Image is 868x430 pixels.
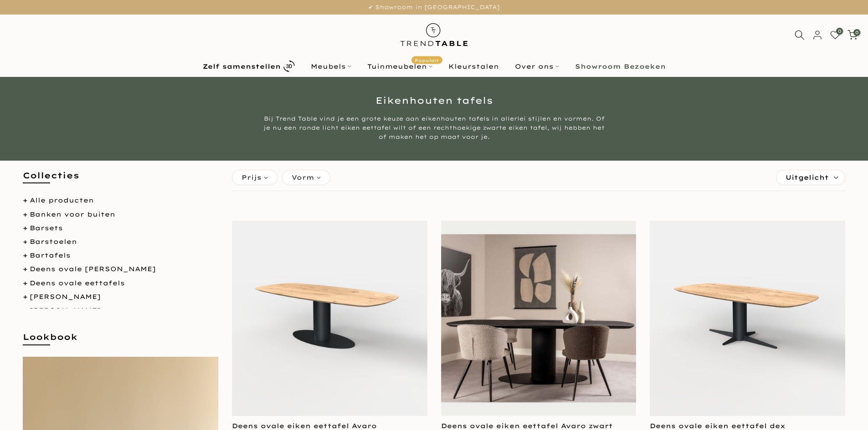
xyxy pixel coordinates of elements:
[836,28,843,35] span: 0
[411,56,442,64] span: Populair
[440,61,507,72] a: Kleurstalen
[575,63,666,70] b: Showroom Bezoeken
[195,58,303,74] a: Zelf samenstellen
[776,170,845,185] label: Sorteren:Uitgelicht
[203,63,281,70] b: Zelf samenstellen
[30,224,63,232] a: Barsets
[11,2,857,12] p: ✔ Showroom in [GEOGRAPHIC_DATA]
[30,293,101,301] a: [PERSON_NAME]
[292,172,314,182] span: Vorm
[30,238,77,246] a: Barstoelen
[30,265,156,273] a: Deens ovale [PERSON_NAME]
[168,96,701,105] h1: Eikenhouten tafels
[30,306,101,314] a: [PERSON_NAME]
[241,172,262,182] span: Prijs
[232,422,377,430] a: Deens ovale eiken eettafel Avaro
[830,30,840,40] a: 0
[23,331,218,352] h5: Lookbook
[30,279,125,287] a: Deens ovale eettafels
[30,251,71,259] a: Bartafels
[30,196,94,204] a: Alle producten
[263,114,605,142] div: Bij Trend Table vind je een grote keuze aan eikenhouten tafels in allerlei stijlen en vormen. Of ...
[567,61,673,72] a: Showroom Bezoeken
[853,29,860,36] span: 0
[30,210,115,218] a: Banken voor buiten
[786,170,829,185] span: Uitgelicht
[359,61,440,72] a: TuinmeubelenPopulair
[394,15,474,55] img: trend-table
[441,422,613,430] a: Deens ovale eiken eettafel Avaro zwart
[23,170,218,190] h5: Collecties
[650,422,786,430] a: Deens ovale eiken eettafel dex
[507,61,567,72] a: Over ons
[847,30,858,40] a: 0
[303,61,359,72] a: Meubels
